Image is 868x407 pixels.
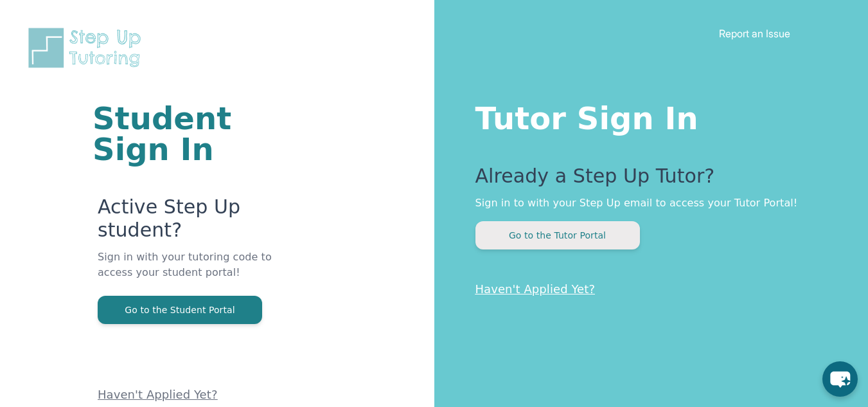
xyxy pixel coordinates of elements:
[475,221,640,249] button: Go to the Tutor Portal
[475,229,640,241] a: Go to the Tutor Portal
[719,27,790,40] a: Report an Issue
[475,282,596,296] a: Haven't Applied Yet?
[475,195,817,211] p: Sign in to with your Step Up email to access your Tutor Portal!
[475,98,817,134] h1: Tutor Sign In
[26,26,149,70] img: Step Up Tutoring horizontal logo
[822,361,858,397] button: chat-button
[98,195,280,249] p: Active Step Up student?
[98,249,280,296] p: Sign in with your tutoring code to access your student portal!
[98,303,262,316] a: Go to the Student Portal
[93,103,280,165] h1: Student Sign In
[475,165,817,195] p: Already a Step Up Tutor?
[98,388,218,401] a: Haven't Applied Yet?
[98,296,262,324] button: Go to the Student Portal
